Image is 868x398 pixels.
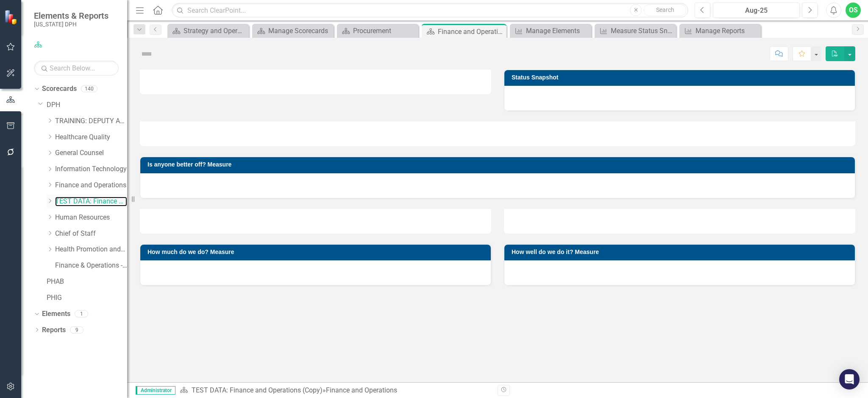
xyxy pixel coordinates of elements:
a: PHIG [47,293,127,303]
button: Aug-25 [713,3,800,18]
input: Search Below... [34,61,119,76]
a: Manage Reports [682,25,759,36]
a: Measure Status Snapshot [597,25,674,36]
div: Finance and Operations [438,26,504,37]
a: Healthcare Quality [55,133,127,142]
a: Finance & Operations - ARCHIVE [55,261,127,271]
div: Measure Status Snapshot [611,25,674,36]
div: 9 [70,326,83,333]
small: [US_STATE] DPH [34,21,108,28]
div: Manage Reports [696,25,759,36]
a: Human Resources [55,213,127,223]
a: DPH [47,100,127,110]
a: Elements [42,309,70,319]
a: Manage Scorecards [254,25,331,36]
a: General Counsel [55,148,127,158]
button: Search [644,4,686,16]
div: 1 [75,310,88,318]
div: Manage Elements [526,25,589,36]
span: Administrator [136,386,175,395]
img: ClearPoint Strategy [4,9,19,24]
button: OS [846,3,861,18]
img: Not Defined [140,47,153,61]
a: Scorecards [42,84,77,94]
a: Strategy and Operational Excellence [170,25,247,36]
div: Open Intercom Messenger [839,369,860,390]
a: Procurement [339,25,416,36]
div: Finance and Operations [326,386,397,394]
a: Reports [42,325,66,335]
a: Chief of Staff [55,229,127,239]
a: Manage Elements [512,25,589,36]
h3: Is anyone better off? Measure [147,161,851,168]
a: Health Promotion and Services [55,245,127,254]
div: Strategy and Operational Excellence [184,25,247,36]
input: Search ClearPoint... [172,3,688,18]
div: » [180,386,491,395]
a: TEST DATA: Finance and Operations (Copy) [55,197,127,206]
a: Information Technology [55,164,127,174]
div: 140 [81,85,97,93]
div: Aug-25 [716,6,797,16]
div: Procurement [353,25,416,36]
a: TEST DATA: Finance and Operations (Copy) [192,386,323,394]
span: Search [656,6,674,13]
h3: Status Snapshot [512,74,851,81]
h3: How much do we do? Measure [147,249,487,255]
a: Finance and Operations [55,181,127,190]
a: PHAB [47,277,127,287]
div: Manage Scorecards [268,25,331,36]
span: Elements & Reports [34,11,108,21]
a: TRAINING: DEPUTY AREA [55,116,127,126]
h3: How well do we do it? Measure [512,249,851,255]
